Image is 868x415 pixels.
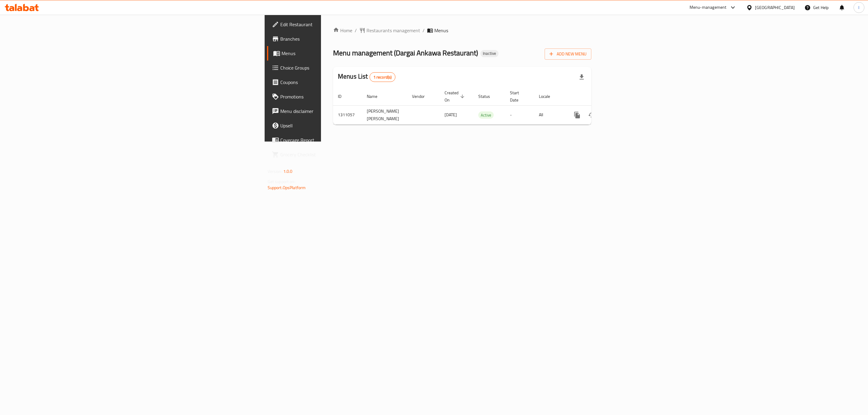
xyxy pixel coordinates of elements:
button: more [570,108,584,122]
a: Grocery Checklist [267,147,410,162]
span: l [858,4,859,11]
a: Promotions [267,89,410,104]
span: Locale [539,93,558,100]
span: ID [338,93,349,100]
span: Name [367,93,385,100]
span: 1 record(s) [370,74,395,80]
span: Get support on: [268,178,295,186]
span: Inactive [480,51,498,56]
li: / [423,27,425,34]
th: Actions [565,87,633,106]
span: Start Date [510,89,527,104]
span: Add New Menu [549,50,587,58]
table: enhanced table [333,87,633,125]
span: Coverage Report [280,136,405,144]
a: Upsell [267,118,410,133]
h2: Menus List [338,72,395,82]
span: Menus [281,50,405,57]
span: Version: [268,167,282,175]
div: Export file [574,70,589,84]
span: Vendor [412,93,432,100]
button: Add New Menu [545,48,591,60]
button: Change Status [584,108,599,122]
span: Grocery Checklist [280,151,405,158]
span: Upsell [280,122,405,129]
a: Branches [267,32,410,46]
span: Branches [280,35,405,42]
div: Active [478,111,494,119]
div: Menu-management [690,4,727,11]
span: Menus [434,27,448,34]
span: Active [478,112,494,119]
a: Edit Restaurant [267,17,410,32]
span: 1.0.0 [283,167,293,175]
span: Edit Restaurant [280,21,405,28]
span: Created On [445,89,466,104]
span: Coupons [280,79,405,86]
span: [DATE] [445,111,457,119]
a: Coupons [267,75,410,89]
a: Coverage Report [267,133,410,147]
a: Menu disclaimer [267,104,410,118]
td: All [534,105,565,124]
div: Inactive [480,50,498,57]
span: Menu disclaimer [280,108,405,115]
span: Status [478,93,498,100]
div: [GEOGRAPHIC_DATA] [755,4,795,11]
a: Support.OpsPlatform [268,184,306,192]
a: Menus [267,46,410,61]
div: Total records count [370,72,396,82]
a: Choice Groups [267,61,410,75]
td: - [505,105,534,124]
span: Choice Groups [280,64,405,71]
nav: breadcrumb [333,27,591,34]
span: Promotions [280,93,405,100]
